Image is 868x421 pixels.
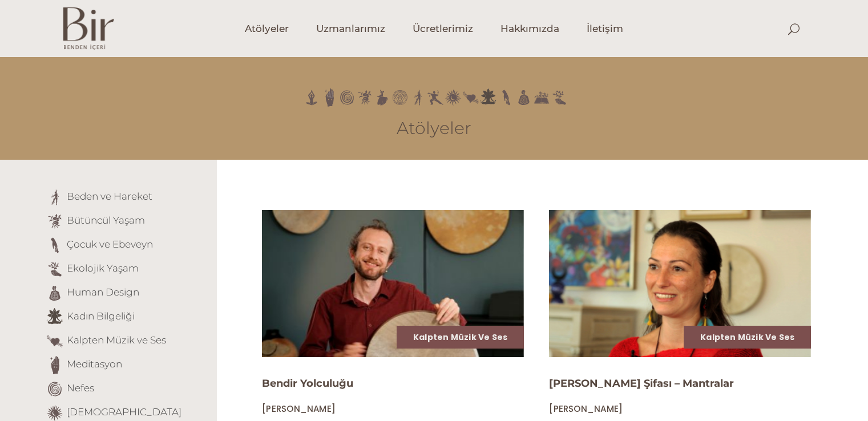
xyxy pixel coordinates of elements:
a: Ekolojik Yaşam [67,262,139,274]
span: Uzmanlarımız [316,22,385,35]
span: İletişim [587,22,623,35]
a: Kalpten Müzik ve Ses [700,331,794,343]
a: Bütüncül Yaşam [67,214,145,226]
a: Çocuk ve Ebeveyn [67,238,153,250]
a: Human Design [67,286,139,298]
a: Kalpten Müzik ve Ses [67,334,166,346]
a: Bendir Yolculuğu [262,377,353,390]
a: Kadın Bilgeliği [67,310,135,322]
a: [PERSON_NAME] Şifası – Mantralar [549,377,734,390]
a: [PERSON_NAME] [262,403,336,414]
span: Ücretlerimiz [413,22,473,35]
span: [PERSON_NAME] [549,403,623,415]
span: Atölyeler [245,22,289,35]
a: Meditasyon [67,358,122,370]
span: Hakkımızda [500,22,559,35]
a: Kalpten Müzik ve Ses [413,331,507,343]
a: Beden ve Hareket [67,191,152,202]
span: [PERSON_NAME] [262,403,336,415]
a: [PERSON_NAME] [549,403,623,414]
a: Nefes [67,382,94,394]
